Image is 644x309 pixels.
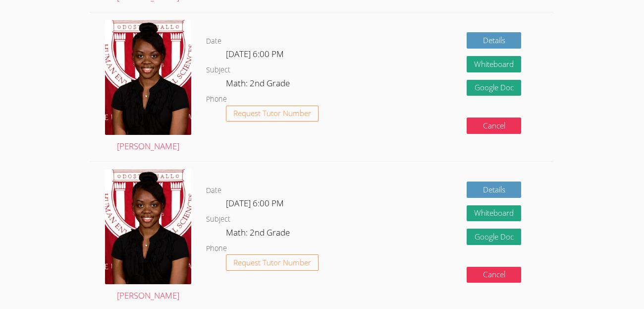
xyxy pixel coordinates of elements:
a: [PERSON_NAME] [105,20,191,154]
a: [PERSON_NAME] [105,169,191,303]
dt: Subject [206,64,230,76]
a: Google Doc [467,229,521,245]
dt: Subject [206,213,230,226]
a: Details [467,32,521,49]
dt: Phone [206,243,227,255]
span: [DATE] 6:00 PM [226,197,284,209]
button: Request Tutor Number [226,254,319,271]
span: Request Tutor Number [233,110,311,117]
button: Cancel [467,118,521,134]
dt: Phone [206,93,227,106]
a: Details [467,182,521,198]
span: Request Tutor Number [233,259,311,266]
button: Request Tutor Number [226,106,319,122]
a: Google Doc [467,80,521,96]
button: Whiteboard [467,205,521,222]
button: Cancel [467,267,521,283]
img: avatar.png [105,169,191,284]
dd: Math: 2nd Grade [226,226,292,243]
dt: Date [206,185,221,197]
dd: Math: 2nd Grade [226,76,292,93]
button: Whiteboard [467,56,521,72]
img: avatar.png [105,20,191,135]
span: [DATE] 6:00 PM [226,48,284,60]
dt: Date [206,35,221,48]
